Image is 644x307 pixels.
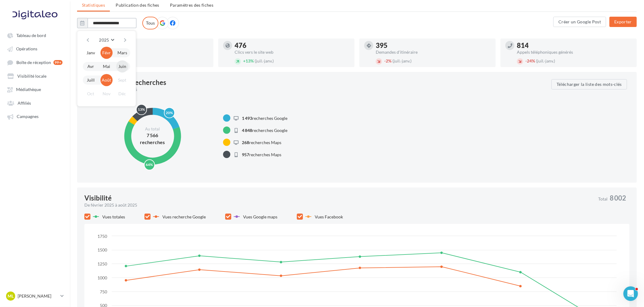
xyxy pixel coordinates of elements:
span: 1 493 [242,116,252,121]
a: ML [PERSON_NAME] [5,290,65,302]
text: 1250 [97,261,107,266]
a: Tableau de bord [4,30,66,41]
span: Vues Google maps [243,214,277,219]
button: Avr [85,60,97,73]
div: 8 002 [93,42,208,49]
button: Mars [116,47,128,59]
div: 814 [517,42,632,49]
div: 99+ [53,60,63,65]
button: Janv [85,47,97,59]
span: Total [598,197,608,201]
button: Févr [100,47,113,59]
span: Vues Facebook [315,214,343,219]
text: 1750 [97,234,107,239]
text: 1000 [97,275,107,280]
a: Boîte de réception 99+ [4,57,66,68]
div: De février 2025 à août 2025 [84,86,547,93]
span: 2025 [99,37,109,42]
a: Opérations [4,43,66,54]
span: recherches Google [242,116,287,121]
iframe: Intercom live chat [623,286,638,301]
button: Août [100,74,113,86]
span: Boîte de réception [16,60,51,65]
a: Visibilité locale [4,70,66,81]
div: Appels téléphoniques générés [517,50,632,54]
span: Affiliés [18,100,31,106]
span: Visibilité locale [17,73,46,79]
span: ML [8,293,14,299]
span: + [243,58,246,63]
span: Médiathèque [16,87,41,92]
span: 4 848 [242,128,252,133]
div: De février 2025 à août 2025 [84,202,593,208]
span: (juil.-janv.) [392,58,412,63]
span: 268 [242,140,249,145]
span: Vues totales [102,214,125,219]
span: Campagnes [17,114,39,119]
span: Opérations [16,46,37,52]
button: Créer un Google Post [553,17,606,27]
span: (juil.-janv.) [255,58,274,63]
span: Publication des fiches [116,2,159,8]
button: Déc [116,88,128,100]
a: Campagnes [4,111,66,122]
button: Juin [116,60,128,73]
span: - [525,58,527,63]
div: 395 [376,42,491,49]
span: (juil.-janv.) [536,58,555,63]
span: 8 002 [610,195,626,201]
text: 750 [100,289,107,294]
a: Affiliés [4,97,66,108]
button: Exporter [609,17,637,27]
span: 957 [242,152,249,157]
span: 2% [384,58,391,63]
span: Vues recherche Google [162,214,206,219]
button: Télécharger la liste des mots-clés [551,79,627,89]
span: 24% [525,58,535,63]
div: Demandes d'itinéraire [376,50,491,54]
div: Visibilité [84,195,112,201]
span: recherches Maps [242,152,281,157]
span: 13% [243,58,254,63]
span: Tableau de bord [16,33,46,38]
button: 2025 [97,36,116,44]
button: Nov [100,88,113,100]
button: Mai [100,60,113,73]
span: - [384,58,386,63]
span: Paramètres des fiches [170,2,213,8]
button: Oct [85,88,97,100]
div: Vues totales [93,50,208,54]
span: recherches Maps [242,140,281,145]
a: Médiathèque [4,84,66,95]
p: [PERSON_NAME] [18,293,58,299]
div: Clics vers le site web [235,50,350,54]
div: 476 [235,42,350,49]
text: 1500 [97,247,107,252]
label: Tous [142,17,158,29]
span: recherches Google [242,128,287,133]
button: Sept [116,74,128,86]
button: Juill [85,74,97,86]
